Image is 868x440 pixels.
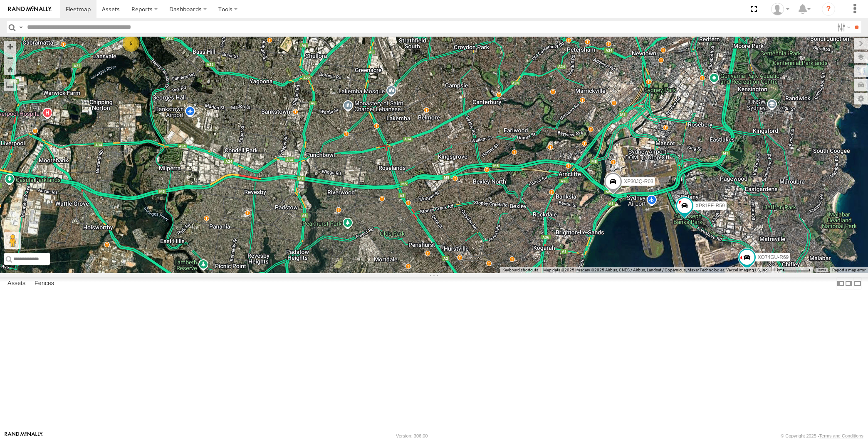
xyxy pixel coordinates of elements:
a: Report a map error [832,268,866,272]
label: Map Settings [854,93,868,104]
span: Map data ©2025 Imagery ©2025 Airbus, CNES / Airbus, Landsat / Copernicus, Maxar Technologies, Vex... [543,268,769,272]
a: Visit our Website [5,432,43,440]
button: Map Scale: 1 km per 63 pixels [771,267,813,273]
span: XP81FE-R59 [695,203,725,209]
label: Assets [3,278,30,289]
div: Version: 306.00 [396,433,428,438]
a: Terms and Conditions [819,433,863,438]
span: 1 km [774,268,783,272]
label: Fences [30,278,58,289]
button: Zoom out [4,52,16,64]
span: XO74GU-R69 [757,254,789,260]
a: Terms (opens in new tab) [817,268,826,272]
button: Zoom in [4,41,16,52]
button: Zoom Home [4,64,16,75]
label: Search Query [17,21,24,33]
button: Keyboard shortcuts [502,267,538,273]
img: rand-logo.svg [8,6,52,12]
div: Quang MAC [768,3,792,15]
button: Drag Pegman onto the map to open Street View [4,232,21,249]
label: Dock Summary Table to the Right [845,277,853,289]
label: Search Filter Options [834,21,852,33]
div: 5 [123,35,139,52]
label: Measure [4,79,16,91]
div: © Copyright 2025 - [781,433,863,438]
label: Dock Summary Table to the Left [836,277,845,289]
label: Hide Summary Table [853,277,862,289]
span: XP30JQ-R03 [624,179,653,185]
i: ? [822,2,835,16]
